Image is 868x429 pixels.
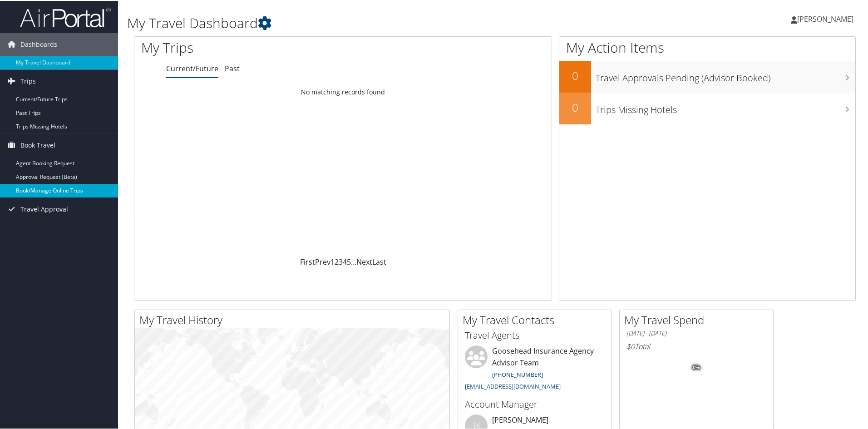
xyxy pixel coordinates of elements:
[559,37,855,56] h1: My Action Items
[141,37,371,56] h1: My Trips
[20,6,111,27] img: airportal-logo.png
[20,197,68,220] span: Travel Approval
[315,256,330,266] a: Prev
[225,63,240,73] a: Past
[20,32,57,55] span: Dashboards
[559,60,855,92] a: 0Travel Approvals Pending (Advisor Booked)
[127,13,617,32] h1: My Travel Dashboard
[626,328,766,337] h6: [DATE] - [DATE]
[339,256,343,266] a: 3
[372,256,386,266] a: Last
[330,256,335,266] a: 1
[797,13,853,23] span: [PERSON_NAME]
[559,67,591,83] h2: 0
[134,83,552,99] td: No matching records found
[460,345,609,393] li: Goosehead Insurance Agency Advisor Team
[20,133,55,156] span: Book Travel
[356,256,372,266] a: Next
[300,256,315,266] a: First
[492,370,543,378] a: [PHONE_NUMBER]
[351,256,356,266] span: …
[596,98,855,115] h3: Trips Missing Hotels
[596,66,855,84] h3: Travel Approvals Pending (Advisor Booked)
[624,311,773,327] h2: My Travel Spend
[343,256,347,266] a: 4
[463,311,612,327] h2: My Travel Contacts
[626,340,635,350] span: $0
[465,397,605,410] h3: Account Manager
[465,328,605,341] h3: Travel Agents
[559,99,591,114] h2: 0
[693,364,700,370] tspan: 0%
[335,256,339,266] a: 2
[166,63,218,73] a: Current/Future
[559,92,855,123] a: 0Trips Missing Hotels
[626,340,766,350] h6: Total
[139,311,449,327] h2: My Travel History
[20,69,36,92] span: Trips
[791,5,863,32] a: [PERSON_NAME]
[465,381,561,390] a: [EMAIL_ADDRESS][DOMAIN_NAME]
[347,256,351,266] a: 5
